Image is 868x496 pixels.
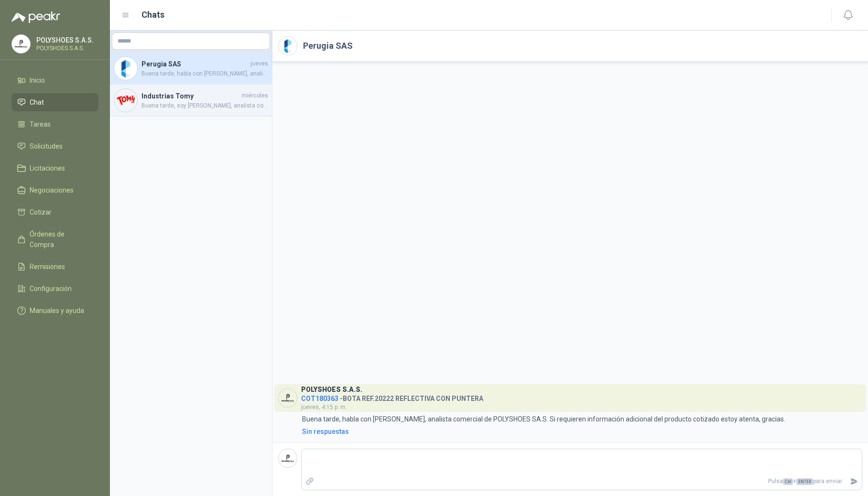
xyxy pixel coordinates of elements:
[110,53,272,85] a: Company LogoPerugia SASjuevesBuena tarde, habla con [PERSON_NAME], analista comercial de POLYSHOE...
[30,261,65,272] span: Remisiones
[110,85,272,117] a: Company LogoIndustrias TomymiércolesBuena tarde, soy [PERSON_NAME], analista comercial de POLYSHO...
[301,392,483,401] h4: - BOTA REF.20222 REFLECTIVA CON PUNTERA
[11,71,98,89] a: Inicio
[30,229,89,250] span: Órdenes de Compra
[302,426,349,437] div: Sin respuestas
[301,404,347,410] span: jueves, 4:15 p. m.
[11,225,98,254] a: Órdenes de Compra
[114,57,137,80] img: Company Logo
[846,473,862,490] button: Enviar
[30,97,44,108] span: Chat
[11,203,98,221] a: Cotizar
[141,59,249,69] h4: Perugia SAS
[279,37,297,55] img: Company Logo
[12,35,30,53] img: Company Logo
[318,473,846,490] p: Pulsa + para enviar
[302,414,785,424] p: Buena tarde, habla con [PERSON_NAME], analista comercial de POLYSHOES SA.S. Si requieren informac...
[36,45,96,51] p: POLYSHOES S.A.S.
[30,283,72,294] span: Configuración
[30,119,51,129] span: Tareas
[250,59,268,68] span: jueves
[303,39,353,53] h2: Perugia SAS
[114,89,137,112] img: Company Logo
[11,137,98,155] a: Solicitudes
[30,141,63,151] span: Solicitudes
[30,207,52,217] span: Cotizar
[301,387,362,392] h3: POLYSHOES S.A.S.
[11,115,98,133] a: Tareas
[783,478,793,485] span: Ctrl
[11,181,98,199] a: Negociaciones
[11,302,98,320] a: Manuales y ayuda
[11,159,98,177] a: Licitaciones
[30,75,45,86] span: Inicio
[141,8,164,22] h1: Chats
[302,473,318,490] label: Adjuntar archivos
[301,395,338,402] span: COT180363
[141,101,268,110] span: Buena tarde, soy [PERSON_NAME], analista comercial de POLYSHOES SAS (Cali, [PERSON_NAME]) Compart...
[241,91,268,100] span: miércoles
[11,11,60,23] img: Logo peakr
[30,163,65,173] span: Licitaciones
[30,305,84,316] span: Manuales y ayuda
[796,478,813,485] span: ENTER
[36,37,96,43] p: POLYSHOES S.A.S.
[11,258,98,276] a: Remisiones
[141,69,268,78] span: Buena tarde, habla con [PERSON_NAME], analista comercial de POLYSHOES SA.S. Si requieren informac...
[279,449,297,467] img: Company Logo
[11,280,98,298] a: Configuración
[141,91,239,101] h4: Industrias Tomy
[300,426,862,437] a: Sin respuestas
[279,389,297,407] img: Company Logo
[11,93,98,111] a: Chat
[30,185,74,195] span: Negociaciones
